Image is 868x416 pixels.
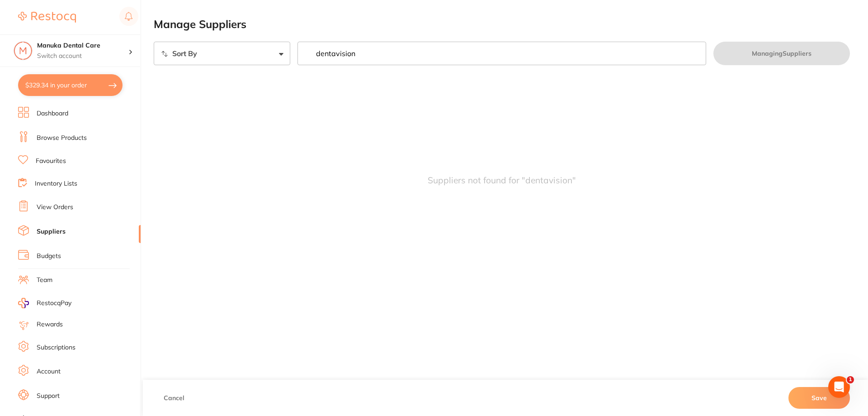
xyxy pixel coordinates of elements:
[847,376,854,383] span: 1
[37,276,52,285] a: Team
[36,157,66,166] a: Favourites
[18,298,71,308] a: RestocqPay
[37,41,128,50] h4: Manuka Dental Care
[37,343,75,352] a: Subscriptions
[18,7,76,28] a: Restocq Logo
[37,392,60,401] a: Support
[161,387,187,409] button: Cancel
[18,298,29,308] img: RestocqPay
[37,203,73,212] a: View Orders
[14,42,32,60] img: Manuka Dental Care
[18,74,123,96] button: $329.34 in your order
[37,52,128,61] p: Switch account
[35,179,77,188] a: Inventory Lists
[37,109,68,118] a: Dashboard
[788,387,850,409] button: Save
[37,227,66,236] a: Suppliers
[37,299,71,308] span: RestocqPay
[37,320,63,329] a: Rewards
[37,252,61,261] a: Budgets
[428,175,576,185] div: Suppliers not found for " dentavision "
[297,42,707,65] input: Search Suppliers
[713,42,850,65] button: ManagingSuppliers
[18,12,76,23] img: Restocq Logo
[37,367,61,376] a: Account
[37,134,87,143] a: Browse Products
[154,18,850,31] h2: Manage Suppliers
[828,376,850,398] iframe: Intercom live chat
